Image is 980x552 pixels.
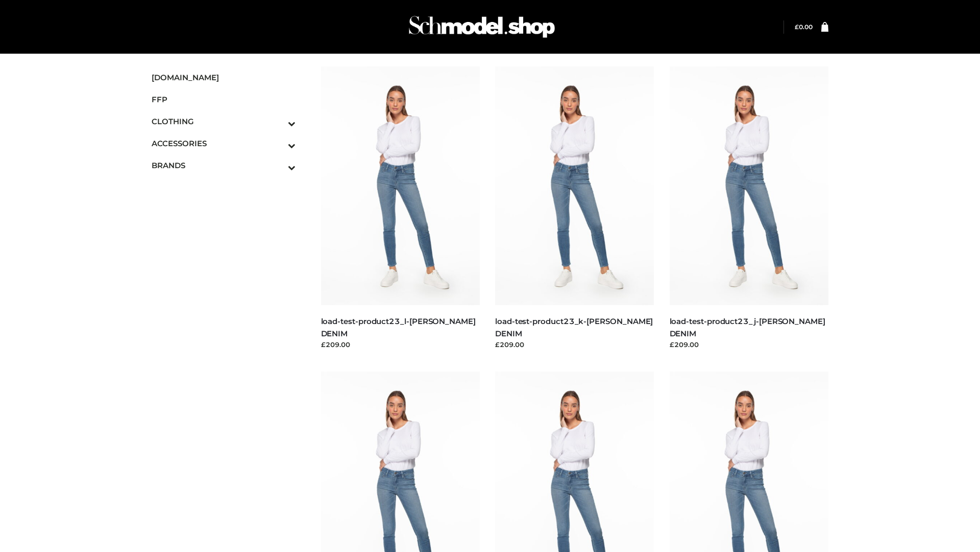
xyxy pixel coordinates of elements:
a: [DOMAIN_NAME] [152,66,296,88]
div: £209.00 [495,339,654,350]
div: £209.00 [321,339,480,350]
span: BRANDS [152,159,296,171]
a: BRANDSToggle Submenu [152,154,296,176]
a: load-test-product23_k-[PERSON_NAME] DENIM [495,316,653,338]
span: [DOMAIN_NAME] [152,72,296,83]
a: ACCESSORIESToggle Submenu [152,132,296,154]
a: £0.00 [795,23,813,31]
img: Schmodel Admin 964 [405,7,558,47]
button: Toggle Submenu [260,132,296,154]
bdi: 0.00 [795,23,813,31]
span: CLOTHING [152,116,296,127]
a: load-test-product23_j-[PERSON_NAME] DENIM [670,316,825,338]
a: CLOTHINGToggle Submenu [152,110,296,132]
span: FFP [152,94,296,105]
a: FFP [152,88,296,110]
button: Toggle Submenu [260,154,296,176]
span: £ [795,23,799,31]
span: ACCESSORIES [152,137,296,149]
a: load-test-product23_l-[PERSON_NAME] DENIM [321,316,476,338]
div: £209.00 [670,339,829,350]
button: Toggle Submenu [260,110,296,132]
